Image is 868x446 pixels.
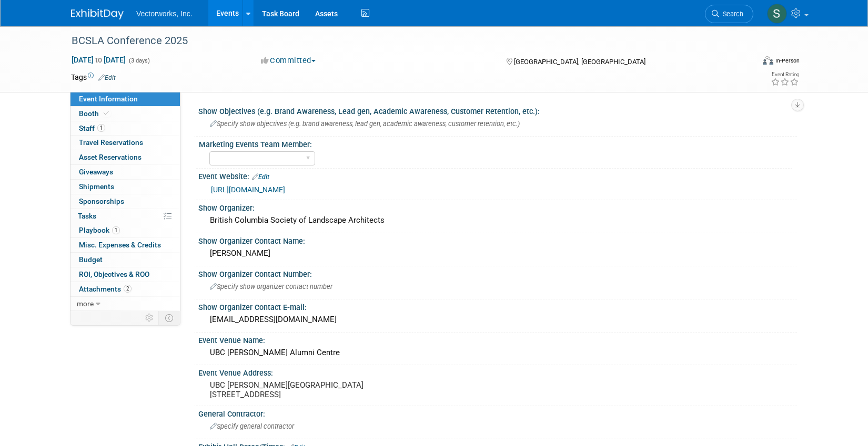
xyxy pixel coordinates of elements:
span: Shipments [79,182,114,191]
a: Edit [98,74,116,81]
td: Toggle Event Tabs [159,311,180,325]
span: Sponsorships [79,197,124,205]
span: 1 [97,124,105,132]
div: Show Organizer Contact Number: [198,266,797,279]
button: Committed [257,55,320,66]
img: Sarah Angley [767,4,787,24]
a: Budget [70,253,180,267]
span: Specify show organizer contact number [210,283,332,291]
span: Booth [79,109,111,118]
span: Giveaways [79,168,113,176]
a: Travel Reservations [70,136,180,150]
span: Vectorworks, Inc. [136,9,193,18]
div: Event Rating [771,72,799,77]
a: Shipments [70,180,180,194]
div: Show Organizer: [198,200,797,213]
span: (3 days) [128,57,150,64]
td: Personalize Event Tab Strip [140,311,159,325]
a: more [70,297,180,311]
span: ROI, Objectives & ROO [79,270,149,278]
span: more [77,299,94,308]
span: Travel Reservations [79,138,143,147]
a: Giveaways [70,165,180,179]
div: Show Organizer Contact E-mail: [198,299,797,313]
span: Staff [79,124,105,132]
i: Booth reservation complete [104,110,109,116]
a: Search [705,5,753,23]
span: Event Information [79,95,138,103]
a: Sponsorships [70,194,180,209]
div: Marketing Events Team Member: [199,137,792,150]
div: In-Person [775,57,800,65]
div: Event Website: [198,169,797,182]
div: Show Organizer Contact Name: [198,233,797,246]
a: Edit [252,173,269,181]
pre: UBC [PERSON_NAME][GEOGRAPHIC_DATA] [STREET_ADDRESS] [210,380,436,399]
img: ExhibitDay [71,9,124,19]
a: Staff1 [70,121,180,136]
a: Event Information [70,92,180,106]
span: Specify show objectives (e.g. brand awareness, lead gen, academic awareness, customer retention, ... [210,120,520,128]
div: British Columbia Society of Landscape Architects [206,212,789,229]
a: Booth [70,107,180,121]
div: Event Venue Name: [198,333,797,346]
span: to [94,56,104,64]
span: Misc. Expenses & Credits [79,241,161,249]
div: Event Venue Address: [198,365,797,378]
div: Show Objectives (e.g. Brand Awareness, Lead gen, Academic Awareness, Customer Retention, etc.): [198,103,797,117]
a: Asset Reservations [70,150,180,164]
span: Playbook [79,226,120,234]
span: Tasks [78,212,96,220]
div: UBC [PERSON_NAME] Alumni Centre [206,345,789,361]
span: 2 [124,285,132,293]
td: Tags [71,72,116,82]
a: [URL][DOMAIN_NAME] [211,185,285,194]
div: [PERSON_NAME] [206,245,789,262]
div: [EMAIL_ADDRESS][DOMAIN_NAME] [206,312,789,328]
div: General Contractor: [198,406,797,419]
span: 1 [112,226,120,234]
span: Attachments [79,285,132,293]
div: BCSLA Conference 2025 [68,32,738,50]
a: ROI, Objectives & ROO [70,267,180,282]
span: [DATE] [DATE] [71,55,126,65]
a: Playbook1 [70,223,180,237]
span: Search [719,10,743,18]
a: Misc. Expenses & Credits [70,238,180,252]
div: Event Format [691,55,800,70]
a: Tasks [70,209,180,223]
span: Budget [79,255,103,264]
span: [GEOGRAPHIC_DATA], [GEOGRAPHIC_DATA] [514,58,645,66]
span: Asset Reservations [79,153,142,161]
img: Format-Inperson.png [763,56,773,65]
span: Specify general contractor [210,422,294,430]
a: Attachments2 [70,282,180,296]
